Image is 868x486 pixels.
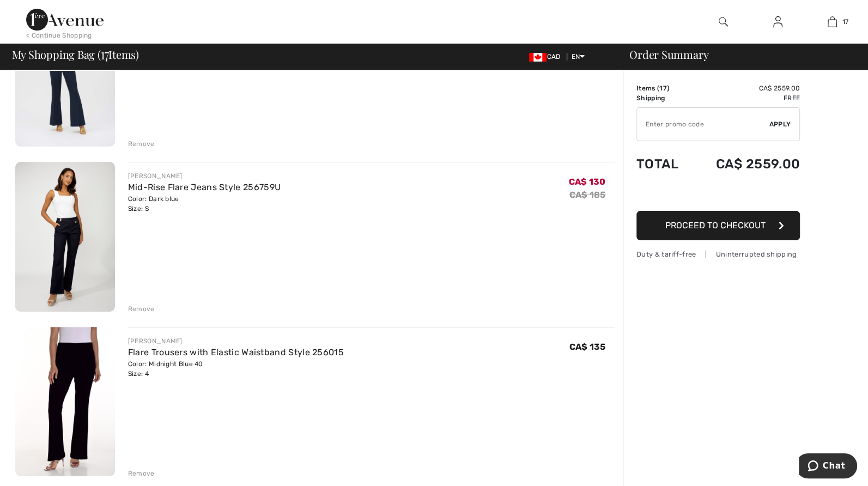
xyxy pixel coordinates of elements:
div: Duty & tariff-free | Uninterrupted shipping [636,249,800,259]
img: My Info [773,15,782,28]
iframe: PayPal-paypal [636,183,800,207]
span: 17 [842,17,849,27]
div: Color: Dark blue Size: S [128,194,281,214]
div: Remove [128,139,155,149]
span: Proceed to Checkout [665,220,766,230]
div: < Continue Shopping [26,31,92,40]
td: Total [636,145,691,183]
td: Shipping [636,93,691,103]
div: [PERSON_NAME] [128,171,281,181]
img: search the website [719,15,728,28]
a: Mid-Rise Flare Jeans Style 256759U [128,182,281,192]
span: CA$ 135 [569,342,605,352]
img: Mid-Rise Flare Jeans Style 256759U [15,162,115,312]
div: Order Summary [616,49,861,60]
img: 1ère Avenue [26,9,104,31]
div: Remove [128,304,155,314]
span: CA$ 130 [568,177,605,187]
span: My Shopping Bag ( Items) [12,49,139,60]
td: CA$ 2559.00 [691,145,800,183]
div: Remove [128,469,155,478]
div: [PERSON_NAME] [128,336,344,346]
input: Promo code [637,108,769,141]
a: Sign In [764,15,791,29]
span: 17 [659,84,667,92]
img: My Bag [828,15,837,28]
img: Flare Trousers with Elastic Waistband Style 256015 [15,327,115,477]
td: CA$ 2559.00 [691,83,800,93]
span: CAD [529,53,564,60]
s: CA$ 185 [569,190,605,200]
span: Apply [769,119,791,129]
span: 17 [101,46,109,60]
iframe: Opens a widget where you can chat to one of our agents [799,453,857,481]
td: Free [691,93,800,103]
img: Canadian Dollar [529,53,547,62]
a: 17 [805,15,859,28]
span: EN [572,53,585,60]
button: Proceed to Checkout [636,211,800,240]
td: Items ( ) [636,83,691,93]
a: Flare Trousers with Elastic Waistband Style 256015 [128,347,344,357]
div: Color: Midnight Blue 40 Size: 4 [128,359,344,379]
